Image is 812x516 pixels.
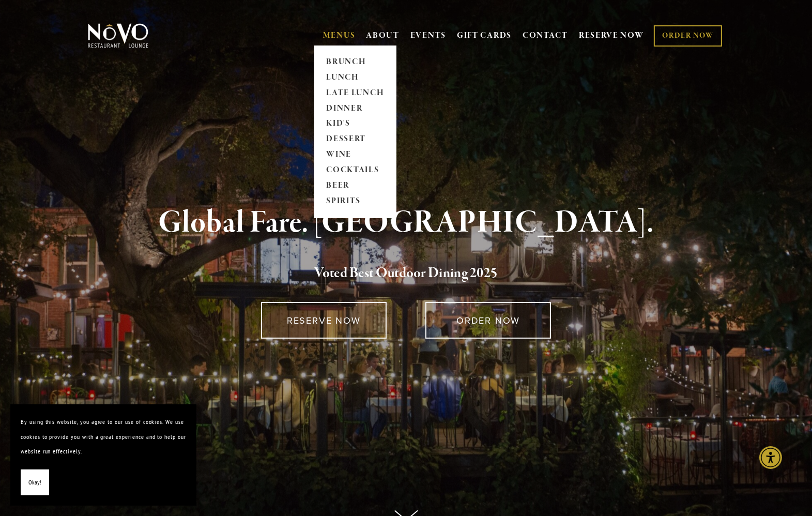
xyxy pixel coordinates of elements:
[158,203,654,242] strong: Global Fare. [GEOGRAPHIC_DATA].
[323,194,388,209] a: SPIRITS
[323,54,388,70] a: BRUNCH
[323,132,388,147] a: DESSERT
[425,302,551,339] a: ORDER NOW
[105,263,708,284] h2: 5
[323,31,356,41] a: MENUS
[323,163,388,178] a: COCKTAILS
[10,404,196,506] section: Cookie banner
[86,23,150,49] img: Novo Restaurant &amp; Lounge
[21,469,49,496] button: Okay!
[410,31,446,41] a: EVENTS
[323,70,388,85] a: LUNCH
[323,101,388,116] a: DINNER
[323,116,388,132] a: KID'S
[323,147,388,163] a: WINE
[523,26,568,45] a: CONTACT
[579,26,644,45] a: RESERVE NOW
[759,446,782,469] div: Accessibility Menu
[323,178,388,194] a: BEER
[21,415,186,459] p: By using this website, you agree to our use of cookies. We use cookies to provide you with a grea...
[366,31,400,41] a: ABOUT
[457,26,512,45] a: GIFT CARDS
[261,302,387,339] a: RESERVE NOW
[323,85,388,101] a: LATE LUNCH
[654,25,722,47] a: ORDER NOW
[314,264,491,284] a: Voted Best Outdoor Dining 202
[28,475,41,490] span: Okay!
